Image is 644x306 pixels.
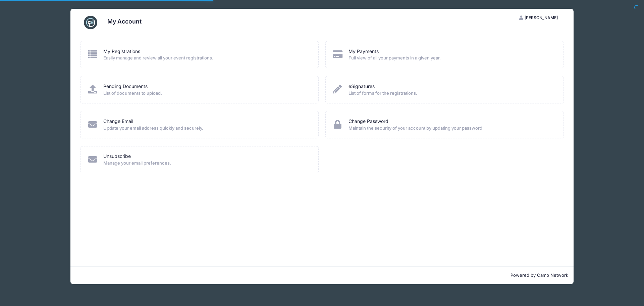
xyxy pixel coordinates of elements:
a: My Payments [348,48,379,55]
h3: My Account [107,18,142,25]
span: Maintain the security of your account by updating your password. [348,125,555,132]
a: eSignatures [348,83,375,90]
a: My Registrations [103,48,140,55]
span: Update your email address quickly and securely. [103,125,310,132]
a: Change Email [103,118,133,125]
span: Easily manage and review all your event registrations. [103,55,310,61]
a: Pending Documents [103,83,148,90]
a: Unsubscribe [103,153,131,160]
span: List of documents to upload. [103,90,310,97]
button: [PERSON_NAME] [514,12,564,24]
span: Full view of all your payments in a given year. [348,55,555,61]
span: [PERSON_NAME] [525,15,558,20]
img: CampNetwork [84,16,97,29]
p: Powered by Camp Network [76,272,568,279]
a: Change Password [348,118,388,125]
span: Manage your email preferences. [103,160,310,167]
span: List of forms for the registrations. [348,90,555,97]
